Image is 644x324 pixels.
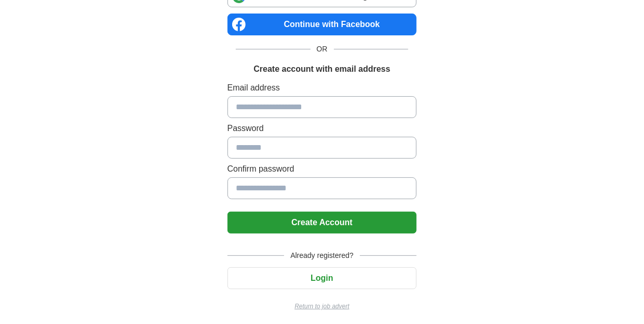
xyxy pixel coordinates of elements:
[227,267,417,289] button: Login
[253,63,390,75] h1: Create account with email address
[311,44,334,55] span: OR
[227,82,417,94] label: Email address
[284,250,359,261] span: Already registered?
[227,274,417,282] a: Login
[227,163,417,175] label: Confirm password
[227,14,417,35] a: Continue with Facebook
[227,122,417,135] label: Password
[227,212,417,234] button: Create Account
[227,302,417,311] a: Return to job advert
